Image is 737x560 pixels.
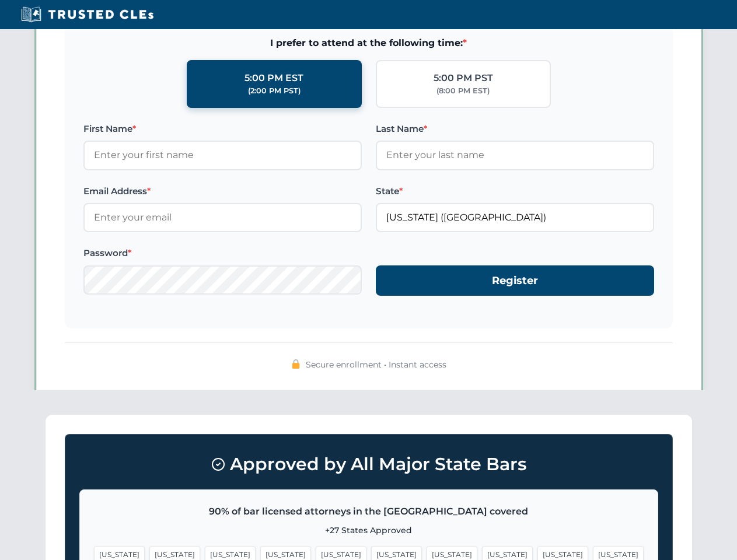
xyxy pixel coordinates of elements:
[376,122,654,136] label: Last Name
[83,246,362,260] label: Password
[376,265,654,296] button: Register
[436,85,490,97] div: (8:00 PM EST)
[434,71,493,86] div: 5:00 PM PST
[248,85,301,97] div: (2:00 PM PST)
[94,524,644,537] p: +27 States Approved
[83,184,362,198] label: Email Address
[244,71,303,86] div: 5:00 PM EST
[83,36,654,51] span: I prefer to attend at the following time:
[83,141,362,170] input: Enter your first name
[94,504,644,519] p: 90% of bar licensed attorneys in the [GEOGRAPHIC_DATA] covered
[376,203,654,232] input: Arizona (AZ)
[306,358,446,371] span: Secure enrollment • Instant access
[79,449,658,480] h3: Approved by All Major State Bars
[291,359,301,369] img: 🔒
[18,6,157,23] img: Trusted CLEs
[83,203,362,232] input: Enter your email
[376,184,654,198] label: State
[83,122,362,136] label: First Name
[376,141,654,170] input: Enter your last name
